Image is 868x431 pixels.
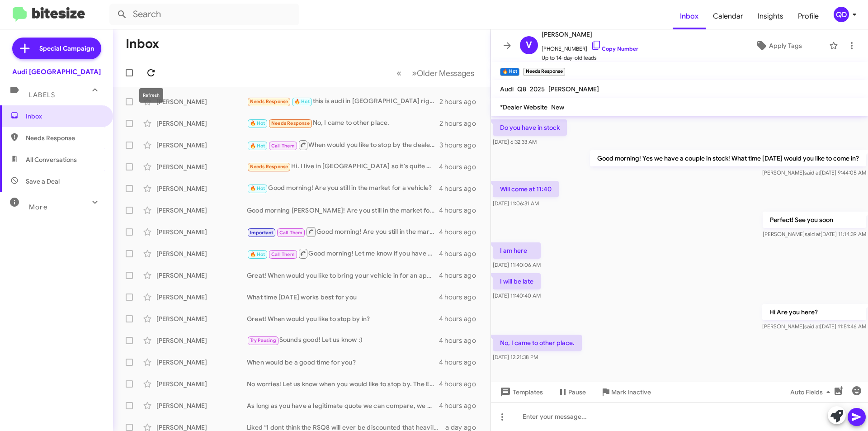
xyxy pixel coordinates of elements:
[517,85,526,93] span: Q8
[439,141,483,150] div: 3 hours ago
[247,139,439,151] div: When would you like to stop by the dealer?
[530,85,545,93] span: 2025
[417,68,474,78] span: Older Messages
[568,384,586,400] span: Pause
[156,162,247,171] div: [PERSON_NAME]
[247,271,439,280] div: Great! When would you like to bring your vehicle in for an appraisal?
[804,323,820,330] span: said at
[526,38,532,52] span: V
[156,227,247,237] div: [PERSON_NAME]
[156,206,247,215] div: [PERSON_NAME]
[493,335,582,351] p: No, I came to other place.
[406,64,480,82] button: Next
[769,38,802,54] span: Apply Tags
[247,226,439,237] div: Good morning! Are you still in the market?
[750,3,791,29] span: Insights
[439,162,483,171] div: 4 hours ago
[493,119,567,136] p: Do you have in stock
[493,138,537,145] span: [DATE] 6:32:33 AM
[439,184,483,193] div: 4 hours ago
[493,181,559,197] p: Will come at 11:40
[439,379,483,388] div: 4 hours ago
[247,183,439,194] div: Good morning! Are you still in the market for a vehicle?
[247,293,439,302] div: What time [DATE] works best for you
[247,335,439,346] div: Sounds good! Let us know :)
[791,3,826,29] a: Profile
[439,401,483,410] div: 4 hours ago
[156,358,247,367] div: [PERSON_NAME]
[26,177,60,186] span: Save a Deal
[39,44,94,53] span: Special Campaign
[763,231,866,237] span: [PERSON_NAME] [DATE] 11:14:39 AM
[763,212,866,228] p: Perfect! See you soon
[805,231,821,237] span: said at
[493,261,541,268] span: [DATE] 11:40:06 AM
[26,112,103,121] span: Inbox
[500,103,547,111] span: *Dealer Website
[412,67,417,79] span: »
[439,271,483,280] div: 4 hours ago
[156,401,247,410] div: [PERSON_NAME]
[271,143,295,149] span: Call Them
[611,384,651,400] span: Mark Inactive
[139,88,163,103] div: Refresh
[156,97,247,106] div: [PERSON_NAME]
[250,251,265,257] span: 🔥 Hot
[790,384,834,400] span: Auto Fields
[250,120,265,126] span: 🔥 Hot
[673,3,706,29] a: Inbox
[491,384,550,400] button: Templates
[783,384,841,400] button: Auto Fields
[498,384,543,400] span: Templates
[826,7,858,22] button: QD
[156,249,247,258] div: [PERSON_NAME]
[247,206,439,215] div: Good morning [PERSON_NAME]! Are you still in the market for a new vehicle?
[732,38,825,54] button: Apply Tags
[439,227,483,237] div: 4 hours ago
[247,118,439,128] div: No, I came to other place.
[439,314,483,323] div: 4 hours ago
[12,67,101,76] div: Audi [GEOGRAPHIC_DATA]
[156,141,247,150] div: [PERSON_NAME]
[493,354,538,360] span: [DATE] 12:21:38 PM
[439,97,483,106] div: 2 hours ago
[762,323,866,330] span: [PERSON_NAME] [DATE] 11:51:46 AM
[439,293,483,302] div: 4 hours ago
[762,169,866,176] span: [PERSON_NAME] [DATE] 9:44:05 AM
[396,67,401,79] span: «
[250,185,265,191] span: 🔥 Hot
[247,401,439,410] div: As long as you have a legitimate quote we can compare, we will beat it and save you the trip :)
[156,314,247,323] div: [PERSON_NAME]
[156,119,247,128] div: [PERSON_NAME]
[271,251,295,257] span: Call Them
[834,7,849,22] div: QD
[439,206,483,215] div: 4 hours ago
[439,358,483,367] div: 4 hours ago
[156,336,247,345] div: [PERSON_NAME]
[126,37,159,51] h1: Inbox
[493,242,541,259] p: I am here
[250,99,288,104] span: Needs Response
[542,53,638,62] span: Up to 14-day-old leads
[156,293,247,302] div: [PERSON_NAME]
[247,314,439,323] div: Great! When would you like to stop by in?
[493,273,541,289] p: I will be late
[593,384,658,400] button: Mark Inactive
[762,304,866,320] p: Hi Are you here?
[271,120,310,126] span: Needs Response
[156,184,247,193] div: [PERSON_NAME]
[500,85,514,93] span: Audi
[590,150,866,166] p: Good morning! Yes we have a couple in stock! What time [DATE] would you like to come in?
[250,230,274,236] span: Important
[29,203,47,211] span: More
[392,64,480,82] nav: Page navigation example
[156,271,247,280] div: [PERSON_NAME]
[706,3,750,29] a: Calendar
[551,103,564,111] span: New
[548,85,599,93] span: [PERSON_NAME]
[29,91,55,99] span: Labels
[156,379,247,388] div: [PERSON_NAME]
[250,143,265,149] span: 🔥 Hot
